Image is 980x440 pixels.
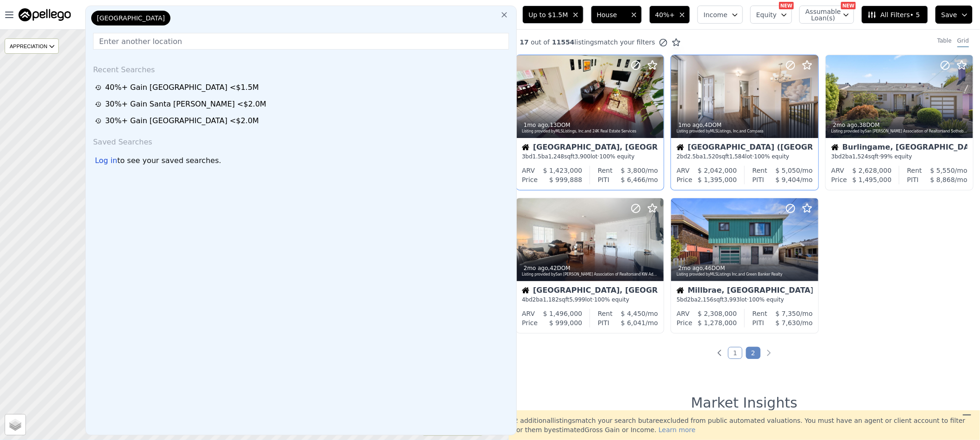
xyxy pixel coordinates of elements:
[543,296,559,303] span: 1,182
[677,318,692,327] div: Price
[728,347,742,359] a: Page 1
[753,309,767,318] div: Rent
[831,166,844,175] div: ARV
[598,318,609,327] div: PITI
[831,153,967,160] div: 3 bd 2 ba sqft · 99% equity
[764,318,813,327] div: /mo
[922,166,967,175] div: /mo
[677,144,684,151] img: House
[522,175,538,184] div: Price
[621,167,646,174] span: $ 3,800
[799,6,854,24] button: Assumable Loan(s)
[569,296,585,303] span: 5,999
[698,296,714,303] span: 2,156
[767,309,813,318] div: /mo
[805,8,835,21] span: Assumable Loan(s)
[516,55,663,190] a: 1mo ago,13DOMListing provided byMLSListings, Inc.and 24K Real Estate ServicesHouse[GEOGRAPHIC_DAT...
[831,175,847,184] div: Price
[764,175,813,184] div: /mo
[776,310,800,317] span: $ 7,350
[697,6,743,24] button: Income
[522,264,659,272] div: , 42 DOM
[522,121,659,129] div: , 13 DOM
[609,175,658,184] div: /mo
[753,175,764,184] div: PITI
[677,296,813,303] div: 5 bd 2 ba sqft lot · 100% equity
[5,38,59,54] div: APPRECIATION
[591,6,642,24] button: House
[861,6,928,24] button: All Filters• 5
[907,175,919,184] div: PITI
[957,37,969,47] div: Grid
[677,144,813,153] div: [GEOGRAPHIC_DATA] ([GEOGRAPHIC_DATA])
[753,318,764,327] div: PITI
[677,264,814,272] div: , 46 DOM
[95,82,510,93] div: 40%+ Gain [GEOGRAPHIC_DATA] <$1.5M
[509,38,681,47] div: out of listings
[97,13,165,23] span: [GEOGRAPHIC_DATA]
[613,166,658,175] div: /mo
[691,395,798,411] h1: Market Insights
[867,10,920,19] span: All Filters • 5
[95,99,510,110] a: 30%+ Gain Santa [PERSON_NAME] <$2.0M
[95,115,510,126] div: 30%+ Gain [GEOGRAPHIC_DATA] <$2.0M
[833,122,858,128] time: 2025-08-18 17:00
[767,166,813,175] div: /mo
[930,176,955,183] span: $ 8,868
[764,348,773,358] a: Next page
[942,10,957,19] span: Save
[649,6,691,24] button: 40%+
[522,309,535,318] div: ARV
[543,167,583,174] span: $ 1,423,000
[698,167,737,174] span: $ 2,042,000
[597,38,655,47] span: match your filters
[703,153,719,160] span: 1,520
[5,415,25,435] a: Layers
[907,166,922,175] div: Rent
[779,2,794,9] div: NEW
[522,153,658,160] div: 3 bd 1.5 ba sqft lot · 100% equity
[89,129,513,151] div: Saved Searches
[831,144,967,153] div: Burlingame, [GEOGRAPHIC_DATA]
[89,57,513,79] div: Recent Searches
[522,287,529,294] img: House
[522,287,658,296] div: [GEOGRAPHIC_DATA], [GEOGRAPHIC_DATA]
[677,287,813,296] div: Millbrae, [GEOGRAPHIC_DATA]
[678,265,703,271] time: 2025-08-08 11:00
[522,144,658,153] div: [GEOGRAPHIC_DATA], [GEOGRAPHIC_DATA]
[598,309,613,318] div: Rent
[95,155,117,166] div: Log in
[19,8,71,21] img: Pellego
[93,33,509,50] input: Enter another location
[750,6,792,24] button: Equity
[671,198,818,333] a: 2mo ago,46DOMListing provided byMLSListings Inc.and Green Banker RealtyHouseMillbrae, [GEOGRAPHIC...
[831,144,839,151] img: House
[522,144,529,151] img: House
[671,55,818,190] a: 1mo ago,4DOMListing provided byMLSListings, Inc.and CompassHouse[GEOGRAPHIC_DATA] ([GEOGRAPHIC_DA...
[621,176,646,183] span: $ 6,466
[776,167,800,174] span: $ 5,050
[522,129,659,134] div: Listing provided by MLSListings, Inc. and 24K Real Estate Services
[776,319,800,327] span: $ 7,630
[698,319,737,327] span: $ 1,278,000
[509,410,980,440] div: 2 additional listing s match your search but are excluded from public automated valuations. You m...
[677,121,814,129] div: , 4 DOM
[930,167,955,174] span: $ 5,550
[609,318,658,327] div: /mo
[704,10,728,19] span: Income
[831,121,968,129] div: , 38 DOM
[528,10,568,19] span: Up to $1.5M
[841,2,856,9] div: NEW
[936,6,973,24] button: Save
[522,272,659,277] div: Listing provided by San [PERSON_NAME] Association of Realtors and KW Advisors
[753,166,767,175] div: Rent
[853,153,868,160] span: 1,524
[677,175,692,184] div: Price
[522,6,583,24] button: Up to $1.5M
[715,348,724,358] a: Previous page
[520,38,528,46] span: 17
[516,198,663,333] a: 2mo ago,42DOMListing provided bySan [PERSON_NAME] Association of Realtorsand KW AdvisorsHouse[GEO...
[831,129,968,134] div: Listing provided by San [PERSON_NAME] Association of Realtors and Sotheby's International Realty
[659,426,696,434] span: Learn more
[677,129,814,134] div: Listing provided by MLSListings, Inc. and Compass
